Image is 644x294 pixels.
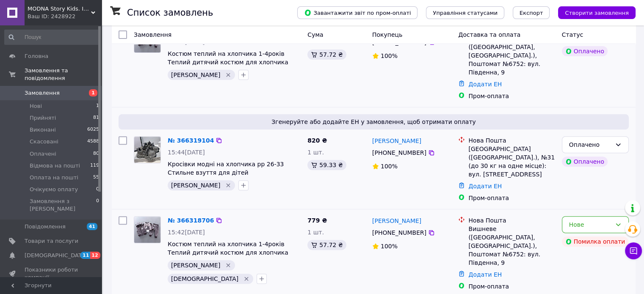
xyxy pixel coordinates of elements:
span: 1 [96,102,99,110]
div: Оплачено [569,140,611,149]
span: [DEMOGRAPHIC_DATA] [171,275,238,282]
span: 15:42[DATE] [168,229,205,236]
span: 100% [381,52,398,59]
span: 100% [381,243,398,250]
a: Створити замовлення [550,9,636,16]
span: MODNA Story Kids. Інтернет-магазин модного дитячого та підліткового одягу та взуття [28,5,91,13]
span: 4588 [87,138,99,146]
button: Чат з покупцем [625,242,642,259]
a: [PERSON_NAME] [372,137,421,145]
span: Виконані [30,126,56,134]
div: 59.33 ₴ [307,160,346,170]
div: Нова Пошта [468,136,555,145]
div: 57.72 ₴ [307,240,346,250]
div: Нове [569,220,611,229]
span: 15:44[DATE] [168,149,205,156]
a: Фото товару [134,216,161,243]
span: 1 шт. [307,229,324,236]
span: Управління статусами [433,10,498,16]
div: Пром-оплата [468,282,555,291]
a: Костюм теплий на хлопчика 1-4років Теплий дитячий костюм для хлопчика Дитячий костюм на хутрі [168,50,288,74]
span: 6025 [87,126,99,134]
span: Статус [562,31,583,38]
a: Фото товару [134,136,161,163]
span: 0 [96,198,99,213]
span: Доставка та оплата [458,31,520,38]
div: Ваш ID: 2428922 [28,13,102,20]
button: Управління статусами [426,6,504,19]
svg: Видалити мітку [225,71,232,78]
a: Костюм теплий на хлопчика 1-4років Теплий дитячий костюм для хлопчика Дитячий костюм на хутрі [168,241,288,264]
span: Замовлення [134,31,171,38]
div: Оплачено [562,157,608,167]
button: Експорт [513,6,550,19]
svg: Видалити мітку [225,262,232,269]
a: Кросівки модні на хлопчика рр 26-33 Стильне взуття для дітей [168,161,284,176]
span: Завантажити звіт по пром-оплаті [304,9,411,16]
span: Прийняті [30,114,56,122]
span: 1 [89,89,97,96]
a: Додати ЕН [468,183,502,190]
a: № 366318706 [168,217,214,224]
span: Створити замовлення [565,10,629,16]
span: Оплата на пошті [30,174,78,181]
span: Скасовані [30,138,58,146]
span: Нові [30,102,42,110]
div: [PHONE_NUMBER] [370,147,428,159]
input: Пошук [4,30,100,45]
a: Додати ЕН [468,271,502,278]
span: 11 [80,252,90,259]
div: Пром-оплата [468,194,555,202]
button: Створити замовлення [558,6,636,19]
span: Замовлення [25,89,60,97]
div: Нова Пошта [468,216,555,225]
span: 1 шт. [307,149,324,156]
div: 57.72 ₴ [307,49,346,60]
svg: Видалити мітку [225,182,232,189]
button: Завантажити звіт по пром-оплаті [297,6,417,19]
h1: Список замовлень [127,8,213,18]
div: Оплачено [562,46,608,56]
span: 820 ₴ [307,137,327,144]
span: Покупець [372,31,402,38]
span: 100% [381,163,398,170]
span: Cума [307,31,323,38]
span: [DEMOGRAPHIC_DATA] [25,252,87,259]
span: 81 [93,114,99,122]
span: Замовлення з [PERSON_NAME] [30,198,96,213]
svg: Видалити мітку [243,275,250,282]
span: Замовлення та повідомлення [25,67,102,82]
div: Вишневе ([GEOGRAPHIC_DATA], [GEOGRAPHIC_DATA].), Поштомат №6752: вул. Південна, 9 [468,34,555,77]
div: [GEOGRAPHIC_DATA] ([GEOGRAPHIC_DATA].), №31 (до 30 кг на одне місце): вул. [STREET_ADDRESS] [468,145,555,179]
span: 12 [90,252,100,259]
a: Додати ЕН [468,81,502,88]
span: [PERSON_NAME] [171,71,220,78]
a: № 366319104 [168,137,214,144]
span: 0 [96,186,99,193]
span: Згенеруйте або додайте ЕН у замовлення, щоб отримати оплату [122,118,625,126]
span: 779 ₴ [307,217,327,224]
a: [PERSON_NAME] [372,217,421,225]
span: Експорт [520,10,543,16]
span: 119 [90,162,99,170]
div: Помилка оплати [562,236,629,247]
span: Оплачені [30,150,56,158]
img: Фото товару [134,137,160,163]
span: Товари та послуги [25,237,78,245]
span: [PERSON_NAME] [171,182,220,189]
span: 41 [87,223,97,230]
span: Показники роботи компанії [25,266,78,281]
span: Повідомлення [25,223,66,231]
div: Пром-оплата [468,92,555,100]
img: Фото товару [134,217,160,243]
span: Головна [25,52,48,60]
span: 80 [93,150,99,158]
span: 55 [93,174,99,181]
span: Очікуємо оплату [30,186,78,193]
span: Відмова на пошті [30,162,80,170]
div: Вишневе ([GEOGRAPHIC_DATA], [GEOGRAPHIC_DATA].), Поштомат №6752: вул. Південна, 9 [468,225,555,267]
div: [PHONE_NUMBER] [370,227,428,239]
